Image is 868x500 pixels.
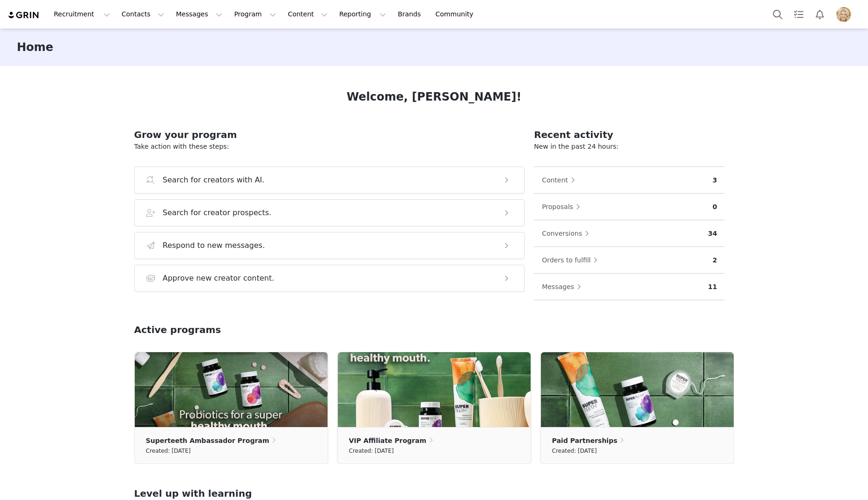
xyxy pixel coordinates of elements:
[146,446,191,456] small: Created: [DATE]
[831,7,861,22] button: Profile
[349,435,426,446] p: VIP Affiliate Program
[541,199,585,214] button: Proposals
[349,446,394,456] small: Created: [DATE]
[17,39,53,56] h3: Home
[347,88,522,105] h1: Welcome, [PERSON_NAME]!
[134,167,525,194] button: Search for creators with AI.
[116,4,170,25] button: Contacts
[713,175,717,185] p: 3
[163,273,275,284] h3: Approve new creator content.
[48,4,116,25] button: Recruitment
[810,4,830,25] button: Notifications
[338,352,531,427] img: bd614058-2e79-4d8e-a695-7269eaaf20d4.jpg
[7,11,40,20] img: grin logo
[135,352,328,427] img: e5605fb5-faff-4ce6-a5c8-533d3c9ab2c2.jpg
[708,229,717,239] p: 34
[163,240,265,251] h3: Respond to new messages.
[134,128,525,142] h2: Grow your program
[134,323,221,337] h2: Active programs
[334,4,392,25] button: Reporting
[788,4,809,25] a: Tasks
[134,142,525,152] p: Take action with these steps:
[836,7,851,22] img: 57e6ff3d-1b6d-468a-ba86-2bd98c03db29.jpg
[228,4,282,25] button: Program
[541,279,586,294] button: Messages
[146,435,270,446] p: Superteeth Ambassador Program
[170,4,228,25] button: Messages
[392,4,429,25] a: Brands
[708,282,717,292] p: 11
[163,174,265,186] h3: Search for creators with AI.
[713,255,717,265] p: 2
[713,202,717,212] p: 0
[552,435,618,446] p: Paid Partnerships
[541,173,580,188] button: Content
[282,4,333,25] button: Content
[134,199,525,226] button: Search for creator prospects.
[534,128,724,142] h2: Recent activity
[767,4,788,25] button: Search
[541,226,594,241] button: Conversions
[134,265,525,292] button: Approve new creator content.
[552,446,597,456] small: Created: [DATE]
[134,232,525,259] button: Respond to new messages.
[430,4,483,25] a: Community
[541,253,602,268] button: Orders to fulfill
[163,207,272,218] h3: Search for creator prospects.
[534,142,724,152] p: New in the past 24 hours:
[541,352,734,427] img: 0bcc561e-82a4-42cf-929a-73ff5eefd902.jpg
